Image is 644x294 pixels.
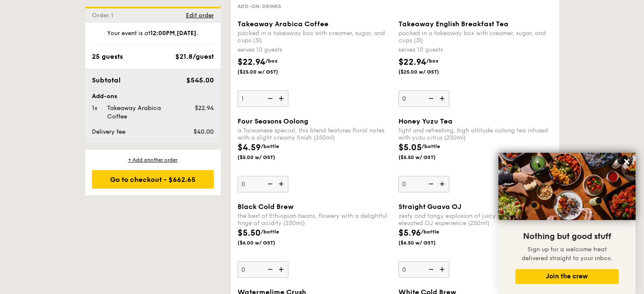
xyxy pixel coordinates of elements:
span: Four Seasons Oolong [238,117,308,125]
input: Honey Yuzu Tealight and refreshing, high altitude oolong tea infused with yuzu citrus (250ml)$5.0... [398,176,449,192]
div: Your event is at , . [92,29,214,45]
span: Black Cold Brew [238,203,293,211]
div: packed in a takeaway box with creamer, sugar, and cups (3l) [398,30,553,44]
div: serves 10 guests [238,46,392,54]
img: icon-add.58712e84.svg [437,176,449,192]
img: icon-add.58712e84.svg [276,176,288,192]
span: /bottle [261,229,279,235]
div: $21.8/guest [175,52,214,62]
img: icon-reduce.1d2dbef1.svg [263,91,276,107]
div: Takeaway Arabica Coffee [104,104,181,121]
button: Close [620,155,633,168]
span: Order 1 [92,12,117,19]
span: Subtotal [92,76,121,84]
div: + Add another order [92,157,214,163]
span: $22.94 [194,104,213,112]
span: ($6.50 w/ GST) [398,239,456,246]
span: $22.94 [238,57,265,67]
div: a Taiwanese special, this blend features floral notes with a slight creamy finish (250ml) [238,127,392,141]
span: /box [426,58,439,64]
span: $5.05 [398,143,422,153]
div: the best of Ethiopian beans, flowery with a delightful tinge of acidity (250ml) [238,212,392,227]
div: 25 guests [92,52,123,62]
input: Four Seasons Oolonga Taiwanese special, this blend features floral notes with a slight creamy fin... [238,176,288,192]
input: Black Cold Brewthe best of Ethiopian beans, flowery with a delightful tinge of acidity (250ml)$5.... [238,261,288,278]
input: Straight Guava OJzesty and tangy explosion of juicy sweetness, the elevated OJ experience (250ml)... [398,261,449,278]
span: /bottle [261,143,279,149]
img: icon-reduce.1d2dbef1.svg [424,91,437,107]
img: icon-reduce.1d2dbef1.svg [263,176,276,192]
span: ($25.00 w/ GST) [238,69,295,75]
div: zesty and tangy explosion of juicy sweetness, the elevated OJ experience (250ml) [398,212,553,227]
span: Add-on: Drinks [238,3,281,9]
span: $545.00 [186,76,213,84]
img: icon-add.58712e84.svg [437,91,449,107]
span: $5.96 [398,228,421,238]
span: $22.94 [398,57,426,67]
span: /bottle [421,229,439,235]
span: Straight Guava OJ [398,203,462,211]
img: icon-add.58712e84.svg [276,91,288,107]
span: ($6.00 w/ GST) [238,239,295,246]
button: Join the crew [515,269,619,284]
span: Takeaway English Breakfast Tea [398,20,509,28]
span: Delivery fee [92,128,125,135]
input: Takeaway English Breakfast Teapacked in a takeaway box with creamer, sugar, and cups (3l)serves 1... [398,91,449,107]
div: packed in a takeaway box with creamer, sugar, and cups (3l) [238,30,392,44]
strong: 12:00PM [150,30,175,37]
span: Nothing but good stuff [523,231,611,242]
img: icon-reduce.1d2dbef1.svg [424,176,437,192]
img: DSC07876-Edit02-Large.jpeg [498,153,636,220]
div: serves 10 guests [398,46,553,54]
img: icon-reduce.1d2dbef1.svg [424,261,437,278]
span: $4.59 [238,143,261,153]
div: Add-ons [92,92,214,101]
div: Go to checkout - $662.65 [92,170,214,189]
span: Honey Yuzu Tea [398,117,453,125]
strong: [DATE] [177,30,196,37]
img: icon-add.58712e84.svg [437,261,449,278]
div: light and refreshing, high altitude oolong tea infused with yuzu citrus (250ml) [398,127,553,141]
input: Takeaway Arabica Coffeepacked in a takeaway box with creamer, sugar, and cups (3l)serves 10 guest... [238,91,288,107]
span: ($5.50 w/ GST) [398,154,456,161]
div: 1x [88,104,104,113]
span: Sign up for a welcome treat delivered straight to your inbox. [522,246,612,262]
img: icon-reduce.1d2dbef1.svg [263,261,276,278]
span: $40.00 [193,128,213,135]
span: ($5.00 w/ GST) [238,154,295,161]
span: /bottle [422,143,440,149]
span: Edit order [186,12,214,19]
img: icon-add.58712e84.svg [276,261,288,278]
span: ($25.00 w/ GST) [398,69,456,75]
span: /box [265,58,278,64]
span: Takeaway Arabica Coffee [238,20,329,28]
span: $5.50 [238,228,261,238]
